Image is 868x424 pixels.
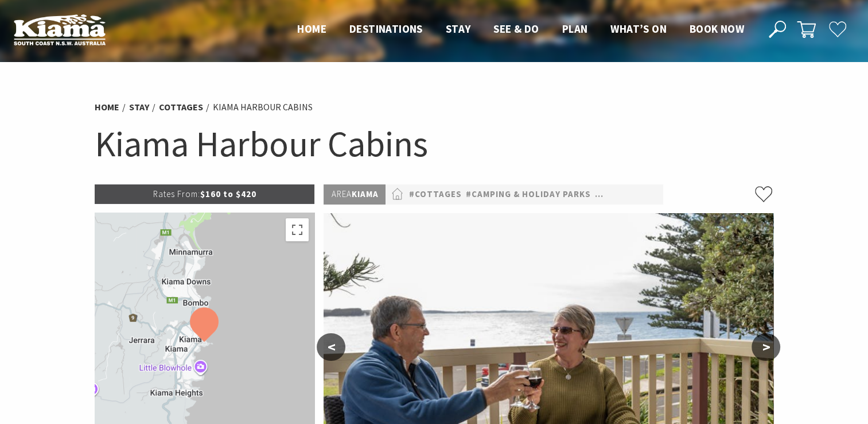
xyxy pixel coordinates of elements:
[752,333,780,361] button: >
[493,22,539,36] span: See & Do
[129,101,149,113] a: Stay
[95,121,774,167] h1: Kiama Harbour Cabins
[297,22,326,36] span: Home
[349,22,423,36] span: Destinations
[408,187,461,202] a: #Cottages
[690,22,744,36] span: Book now
[594,187,674,202] a: #Self Contained
[286,218,309,241] button: Toggle fullscreen view
[446,22,471,36] span: Stay
[331,188,351,199] span: Area
[286,20,756,39] nav: Main Menu
[324,184,386,205] p: Kiama
[95,101,119,113] a: Home
[95,184,315,204] p: $160 to $420
[153,188,200,199] span: Rates From:
[562,22,588,36] span: Plan
[317,333,345,361] button: <
[610,22,667,36] span: What’s On
[213,100,313,115] li: Kiama Harbour Cabins
[465,187,590,202] a: #Camping & Holiday Parks
[159,101,203,113] a: Cottages
[14,14,106,45] img: Kiama Logo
